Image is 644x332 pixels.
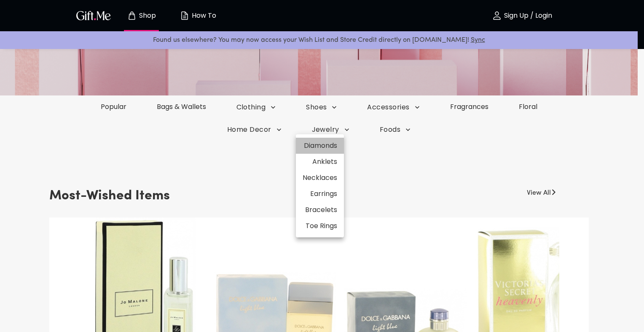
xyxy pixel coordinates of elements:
[296,186,344,202] li: Earrings
[296,138,344,154] li: Diamonds
[296,202,344,218] li: Bracelets
[296,218,344,234] li: Toe Rings
[296,154,344,170] li: Anklets
[296,170,344,186] li: Necklaces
